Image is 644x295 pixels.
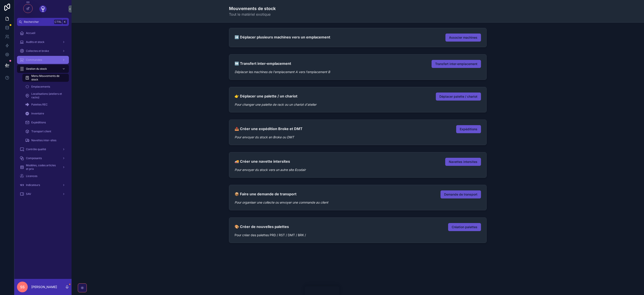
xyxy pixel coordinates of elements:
[22,127,69,135] a: Transport client
[235,34,330,41] h2: ➡️ Déplacer plusieurs machines vers un emplacement
[26,183,40,187] span: Indicateurs
[26,31,35,35] span: Accueil
[31,103,48,106] span: Palettes REC
[31,92,64,99] span: Localisations (ateliers et racks)
[17,38,69,46] a: Audits et stock
[20,284,25,290] span: SS
[17,145,69,153] a: Contrôle qualité
[31,285,57,289] p: [PERSON_NAME]
[229,12,276,17] span: Tout le matériel exotique
[26,174,37,178] span: Licences
[452,225,477,229] span: Création palettes
[439,94,477,99] span: Déplacer palette / chariot
[26,40,44,44] span: Audits et stock
[235,93,297,100] h2: 👉 Déplacer une palette / un chariot
[444,192,477,197] span: Demande de transport
[435,62,477,66] span: Transfert inter-emplacement
[14,26,72,204] div: scrollable content
[26,67,47,71] span: Gestion du stock
[17,172,69,180] a: Licences
[235,158,290,165] h2: 🚚 Créer une navette intersites
[17,29,69,37] a: Accueil
[456,125,481,133] button: Expéditions
[235,190,297,198] h2: 📦 Faire une demande de transport
[449,35,477,40] span: Associer machines
[235,135,294,139] em: Pour envoyer du stock en Broke ou DMT
[31,74,64,81] span: Menu Mouvements de stock
[31,139,56,142] span: Navettes inter-sites
[235,125,303,132] h2: 📤 Créer une expédition Broke et DMT
[31,112,44,115] span: Inventaire
[54,20,62,24] span: Ctrl
[235,200,328,204] em: Pour organiser une collecte ou envoyer une commande au client
[441,190,481,198] button: Demande de transport
[17,181,69,189] a: Indicateurs
[31,130,51,133] span: Transport client
[22,92,69,100] a: Localisations (ateliers et racks)
[235,60,291,67] h2: ↔️ Transfert inter-emplacement
[235,70,330,74] em: Déplacer les machines de l'emplacement A vers l'emplacement B
[26,58,42,62] span: Commandes
[17,56,69,64] a: Commandes
[436,93,481,101] button: Déplacer palette / chariot
[449,160,477,164] span: Navettes intersites
[17,163,69,171] a: Modèles, codes articles et prix
[235,103,316,106] em: Pour changer une palette de rack ou un chariot d'atelier
[235,233,306,237] span: Pour créer des palettes PRD / RST / DMT / BRK /
[22,74,69,82] a: Menu Mouvements de stock
[24,20,52,24] span: Rechercher
[445,158,481,166] button: Navettes intersites
[26,164,59,171] span: Modèles, codes articles et prix
[17,190,69,198] a: SAV
[39,5,47,13] img: App logo
[432,60,481,68] button: Transfert inter-emplacement
[460,127,477,131] span: Expéditions
[17,65,69,73] a: Gestion du stock
[26,156,42,160] span: Composants
[22,136,69,144] a: Navettes inter-sites
[448,223,481,231] button: Création palettes
[17,18,69,26] button: RechercherCtrlK
[229,5,276,12] h1: Mouvements de stock
[63,20,67,24] span: K
[22,118,69,126] a: Expéditions
[22,101,69,109] a: Palettes REC
[26,147,46,151] span: Contrôle qualité
[22,83,69,91] a: Emplacements
[17,47,69,55] a: Collectes et broke
[31,121,46,124] span: Expéditions
[235,223,289,230] h2: 🎨 Créer de nouvelles palettes
[17,154,69,162] a: Composants
[26,49,49,53] span: Collectes et broke
[445,34,481,42] button: Associer machines
[31,85,50,88] span: Emplacements
[26,192,31,196] span: SAV
[22,110,69,118] a: Inventaire
[235,168,306,172] em: Pour envoyer du stock vers un autre site Ecodair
